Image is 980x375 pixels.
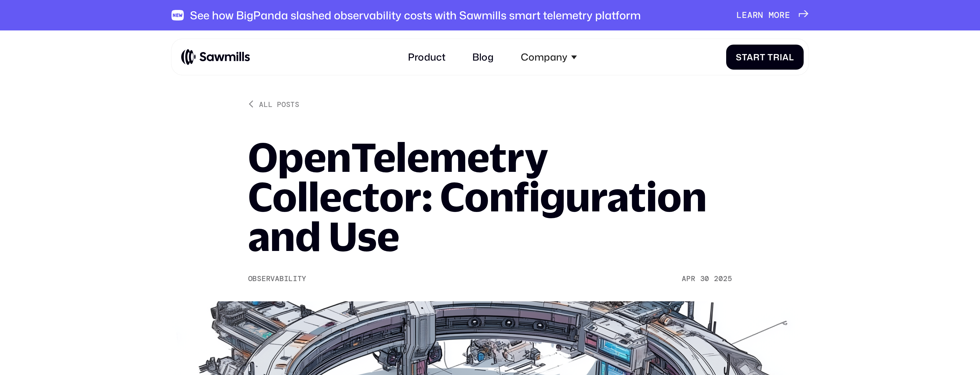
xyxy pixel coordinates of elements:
div: 2025 [714,274,732,283]
a: Learn more [736,10,808,20]
div: See how BigPanda slashed observability costs with Sawmills smart telemetry platform [190,9,641,22]
div: Learn more [736,10,790,20]
div: All posts [259,99,299,109]
a: Start Trial [726,44,804,69]
a: All posts [248,99,299,109]
a: Blog [465,44,501,70]
h1: OpenTelemetry Collector: Configuration and Use [248,137,732,256]
div: Observability [248,274,306,283]
div: Start Trial [736,52,794,62]
div: Company [521,51,567,63]
div: 30 [700,274,709,283]
a: Product [401,44,453,70]
div: Apr [682,274,695,283]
